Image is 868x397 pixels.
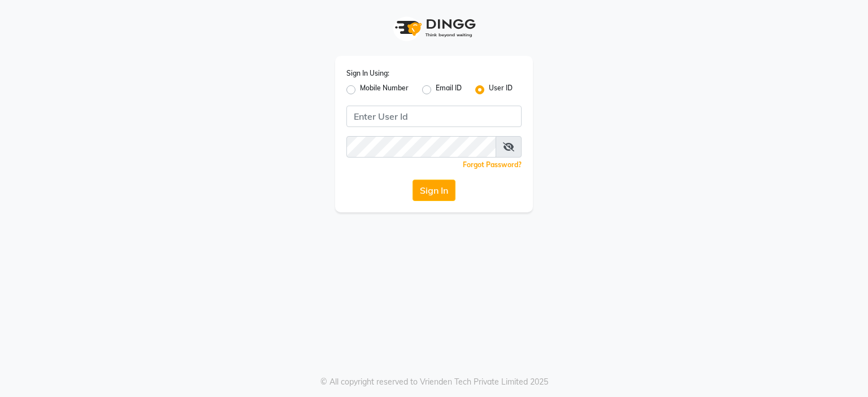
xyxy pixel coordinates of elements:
[463,160,522,169] a: Forgot Password?
[489,83,513,97] label: User ID
[346,106,522,127] input: Username
[346,68,389,78] label: Sign In Using:
[436,83,462,97] label: Email ID
[413,180,455,201] button: Sign In
[360,83,409,97] label: Mobile Number
[389,11,479,45] img: logo1.svg
[346,136,496,158] input: Username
